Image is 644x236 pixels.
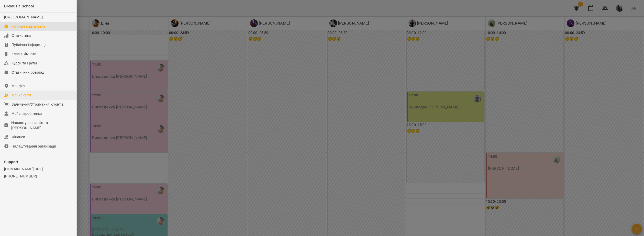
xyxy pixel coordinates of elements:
[4,174,72,179] a: [PHONE_NUMBER]
[4,15,43,19] a: [URL][DOMAIN_NAME]
[12,70,44,75] div: Статичний розклад
[4,4,34,8] span: DreMusic School
[12,102,64,107] div: Залучення/Утримання клієнтів
[12,33,31,38] div: Статистика
[12,93,31,98] div: Мої клієнти
[12,61,37,66] div: Курси та Групи
[12,111,42,116] div: Мої співробітники
[4,159,72,164] p: Support
[4,166,72,172] a: [DOMAIN_NAME][URL]
[12,42,47,47] div: Публічна інформація
[12,134,25,140] div: Фінанси
[12,83,27,88] div: Мої філії
[12,24,46,29] div: Журнал відвідувань
[12,144,56,149] div: Налаштування організації
[12,51,36,57] div: Класні кімнати
[11,120,72,130] div: Налаштування Цін та [PERSON_NAME]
